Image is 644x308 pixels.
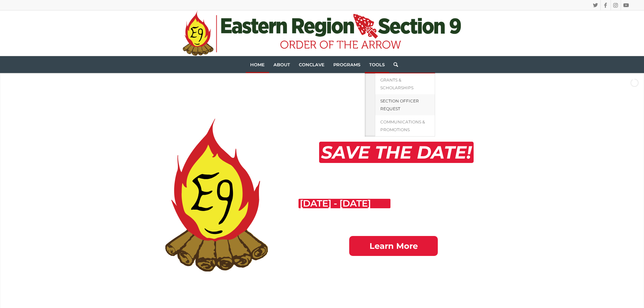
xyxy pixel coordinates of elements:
span: Programs [333,62,360,67]
span: Tools [369,62,385,67]
p: CAMP [PERSON_NAME] [PERSON_NAME], [GEOGRAPHIC_DATA] [299,212,504,225]
a: About [269,56,294,73]
a: Grants & Scholarships [375,73,435,94]
a: Tools [365,56,389,73]
span: Communications & Promotions [380,119,425,132]
span: Conclave [299,62,325,67]
span: About [273,62,290,67]
a: Programs [329,56,365,73]
span: Grants & Scholarships [380,77,413,90]
a: Search [389,56,398,73]
p: [DATE] - [DATE] [299,199,390,208]
a: Section Officer Request [375,94,435,115]
a: Conclave [294,56,329,73]
a: Home [246,56,269,73]
span: Section Officer Request [380,98,419,111]
a: Communications & Promotions [375,115,435,137]
p: SERVICE LODGE: NAWAKWA #3 [394,196,503,212]
span: Home [250,62,265,67]
h2: SAVE THE DATE! [319,142,474,163]
h1: CONCLAVE [296,162,504,200]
